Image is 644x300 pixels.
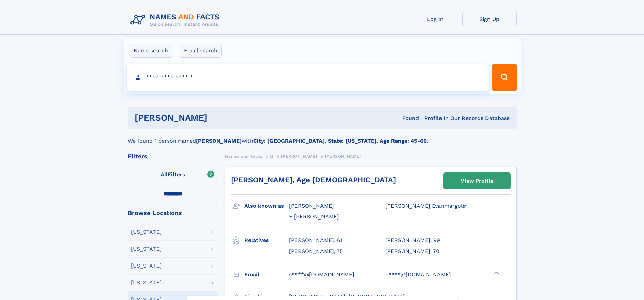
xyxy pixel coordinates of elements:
[225,152,262,160] a: Names and Facts
[289,248,343,255] a: [PERSON_NAME], 75
[289,293,405,300] span: [GEOGRAPHIC_DATA], [GEOGRAPHIC_DATA]
[131,263,162,269] div: [US_STATE]
[129,44,172,58] label: Name search
[462,11,517,27] a: Sign Up
[131,229,162,235] div: [US_STATE]
[131,280,162,285] div: [US_STATE]
[408,11,462,27] a: Log In
[128,11,225,29] img: Logo Names and Facts
[385,203,468,209] span: [PERSON_NAME] Evanmargolin
[385,248,439,255] a: [PERSON_NAME], 70
[244,235,289,246] h3: Relatives
[128,210,218,216] div: Browse Locations
[128,153,218,159] div: Filters
[244,269,289,280] h3: Email
[492,271,500,275] div: ❯
[253,138,427,144] b: City: [GEOGRAPHIC_DATA], State: [US_STATE], Age Range: 45-60
[289,203,334,209] span: [PERSON_NAME]
[385,237,440,244] a: [PERSON_NAME], 99
[461,173,493,189] div: View Profile
[492,64,517,91] button: Search Button
[289,213,339,220] span: E [PERSON_NAME]
[270,152,273,160] a: M
[281,152,317,160] a: [PERSON_NAME]
[128,129,517,145] div: We found 1 person named with .
[131,246,162,252] div: [US_STATE]
[305,115,510,122] div: Found 1 Profile In Our Records Database
[127,64,489,91] input: search input
[128,167,218,183] label: Filters
[135,114,305,122] h1: [PERSON_NAME]
[289,237,342,244] a: [PERSON_NAME], 61
[231,176,396,184] a: [PERSON_NAME], Age [DEMOGRAPHIC_DATA]
[244,200,289,212] h3: Also known as
[270,154,273,159] span: M
[196,138,242,144] b: [PERSON_NAME]
[281,154,317,159] span: [PERSON_NAME]
[180,44,222,58] label: Email search
[325,154,361,159] span: [PERSON_NAME]
[161,171,168,178] span: All
[444,173,510,189] a: View Profile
